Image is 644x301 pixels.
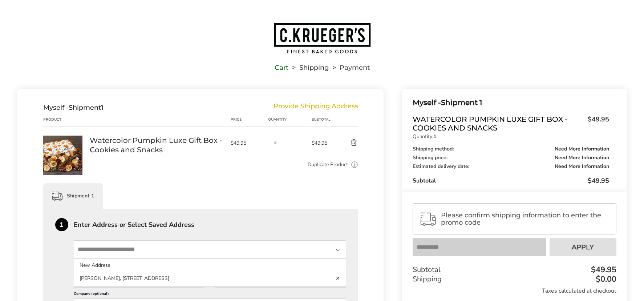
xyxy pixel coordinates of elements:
[433,133,436,140] strong: 1
[333,139,358,147] button: Delete product
[413,98,441,107] span: Myself -
[589,266,616,274] div: $49.95
[273,22,371,54] img: C.KRUEGER'S
[231,117,268,123] div: Price
[413,287,616,295] div: Taxes calculated at checkout
[312,117,333,123] div: Subtotal
[288,65,329,70] li: Shipping
[74,272,346,285] li: [PERSON_NAME], [STREET_ADDRESS]
[43,117,90,123] div: Product
[413,134,609,139] p: Quantity:
[413,97,609,109] div: Shipment 1
[413,274,616,284] div: Shipping
[555,164,609,169] span: Need More Information
[275,65,288,70] a: Cart
[594,275,616,283] div: $0.00
[43,183,103,209] div: Shipment 1
[413,115,584,132] span: Watercolor Pumpkin Luxe Gift Box - Cookies and Snacks
[555,155,609,160] span: Need More Information
[588,176,609,185] span: $49.95
[572,244,594,250] span: Apply
[413,164,609,169] div: Estimated delivery date:
[308,161,348,169] a: Duplicate Product
[336,276,340,281] a: Delete address
[74,259,346,272] li: New Address
[413,155,609,160] div: Shipping price:
[43,104,69,112] span: Myself -
[43,104,104,112] div: Shipment
[268,136,283,150] input: Quantity input
[17,22,627,54] a: Go to home page
[90,136,223,154] a: Watercolor Pumpkin Luxe Gift Box - Cookies and Snacks
[74,221,359,228] div: Enter Address or Select Saved Address
[274,104,358,112] div: Provide Shipping Address
[74,240,347,258] input: State
[55,218,68,231] div: 1
[441,212,609,226] span: Please confirm shipping information to enter the promo code
[413,115,609,132] a: Watercolor Pumpkin Luxe Gift Box - Cookies and Snacks$49.95
[340,65,370,70] span: Payment
[413,176,609,185] div: Subtotal
[101,104,104,112] span: 1
[231,140,265,147] span: $49.95
[555,147,609,152] span: Need More Information
[268,117,312,123] div: Quantity
[413,147,609,152] div: Shipping method:
[584,115,609,131] span: $49.95
[43,135,82,142] a: Watercolor Pumpkin Luxe Gift Box - Cookies and Snacks
[550,238,616,256] button: Apply
[43,136,82,175] img: Watercolor Pumpkin Luxe Gift Box - Cookies and Snacks
[74,291,347,298] label: Company (optional)
[312,140,333,147] span: $49.95
[413,265,616,274] div: Subtotal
